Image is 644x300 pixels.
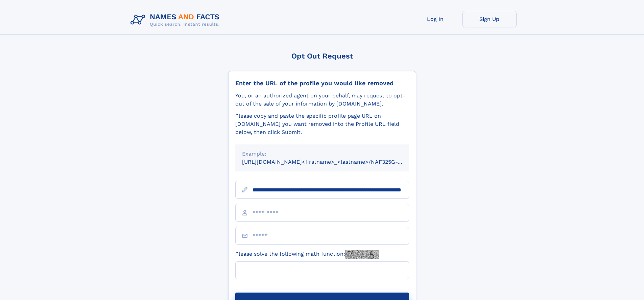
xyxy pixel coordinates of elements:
[408,11,462,27] a: Log In
[242,159,422,165] small: [URL][DOMAIN_NAME]<firstname>_<lastname>/NAF325G-xxxxxxxx
[462,11,517,27] a: Sign Up
[235,92,409,108] div: You, or an authorized agent on your behalf, may request to opt-out of the sale of your informatio...
[128,11,225,29] img: Logo Names and Facts
[228,52,416,60] div: Opt Out Request
[235,79,409,87] div: Enter the URL of the profile you would like removed
[235,250,379,259] label: Please solve the following math function:
[235,112,409,136] div: Please copy and paste the specific profile page URL on [DOMAIN_NAME] you want removed into the Pr...
[242,150,402,158] div: Example:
